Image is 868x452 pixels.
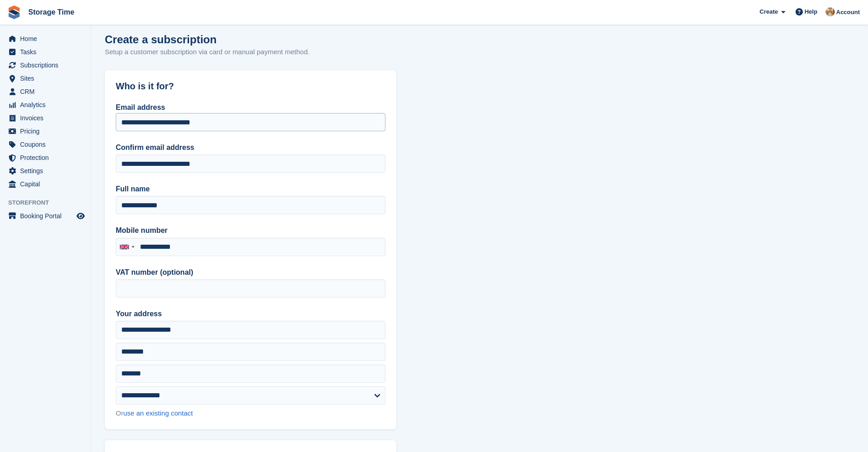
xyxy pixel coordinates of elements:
[20,59,75,72] span: Subscriptions
[5,98,86,111] a: menu
[25,5,78,20] a: Storage Time
[5,32,86,45] a: menu
[5,85,86,98] a: menu
[5,138,86,151] a: menu
[5,125,86,138] a: menu
[20,98,75,111] span: Analytics
[116,103,165,111] label: Email address
[5,210,86,222] a: menu
[20,72,75,85] span: Sites
[20,125,75,138] span: Pricing
[123,409,193,417] a: use an existing contact
[116,308,385,319] label: Your address
[116,81,385,92] h2: Who is it for?
[20,138,75,151] span: Coupons
[20,32,75,45] span: Home
[805,7,817,16] span: Help
[5,46,86,58] a: menu
[5,164,86,177] a: menu
[116,267,385,278] label: VAT number (optional)
[105,33,216,46] h1: Create a subscription
[20,151,75,164] span: Protection
[105,47,309,57] p: Setup a customer subscription via card or manual payment method.
[116,408,385,419] div: Or
[116,142,385,153] label: Confirm email address
[116,225,385,236] label: Mobile number
[5,59,86,72] a: menu
[116,238,137,256] div: United Kingdom: +44
[5,112,86,124] a: menu
[836,8,860,17] span: Account
[20,164,75,177] span: Settings
[5,151,86,164] a: menu
[116,184,385,195] label: Full name
[5,178,86,190] a: menu
[20,178,75,190] span: Capital
[826,7,835,16] img: Kizzy Sarwar
[20,112,75,124] span: Invoices
[7,5,21,19] img: stora-icon-8386f47178a22dfd0bd8f6a31ec36ba5ce8667c1dd55bd0f319d3a0aa187defe.svg
[75,211,86,221] a: Preview store
[20,85,75,98] span: CRM
[20,46,75,58] span: Tasks
[20,210,75,222] span: Booking Portal
[5,72,86,85] a: menu
[8,198,91,207] span: Storefront
[760,7,778,16] span: Create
